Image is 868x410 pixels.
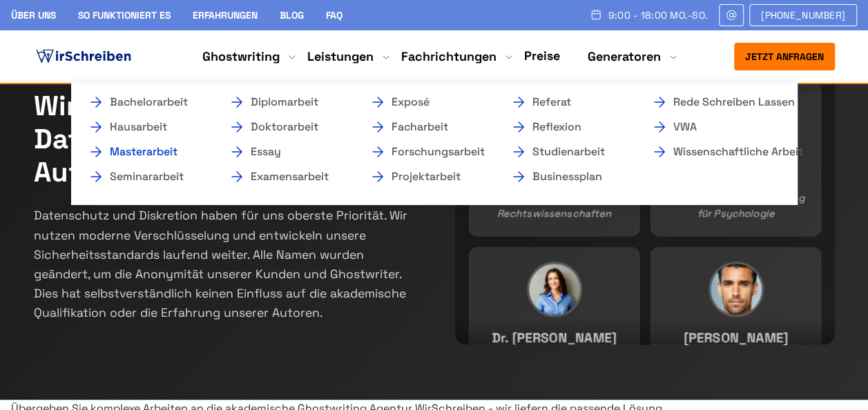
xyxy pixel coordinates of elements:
p: Datenschutz und Diskretion haben für uns oberste Priorität. Wir nutzen moderne Verschlüsselung un... [34,206,414,322]
a: VWA [651,119,789,135]
a: Rede schreiben lassen [651,94,789,110]
a: Businessplan [510,168,648,185]
a: Fachrichtungen [401,48,496,65]
a: Preise [524,48,560,64]
a: Seminararbeit [88,168,226,185]
a: Leistungen [307,48,374,65]
a: Essay [229,144,367,160]
span: 9:00 - 18:00 Mo.-So. [608,10,708,21]
a: Ghostwriting [202,48,280,65]
a: Examensarbeit [229,168,367,185]
a: Masterarbeit [88,144,226,160]
h3: [PERSON_NAME] [665,163,807,184]
a: Forschungsarbeit [369,144,508,160]
img: Schedule [590,9,602,20]
a: [PHONE_NUMBER] [749,4,857,26]
img: logo ghostwriter-österreich [33,46,134,67]
a: Doktorarbeit [229,119,367,135]
span: [PHONE_NUMBER] [761,10,845,21]
a: Diplomarbeit [229,94,367,110]
img: Email [725,10,737,21]
a: Projektarbeit [369,168,508,185]
a: Referat [510,94,648,110]
h2: WirSchreiben schützt Ihre Daten - und die unserer Autoren [34,90,414,189]
h3: [PERSON_NAME] [665,328,807,349]
a: Reflexion [510,119,648,135]
a: Blog [280,9,304,21]
h3: Dr. [PERSON_NAME] [483,328,625,349]
a: Wissenschaftliche Arbeit [651,144,789,160]
button: Jetzt anfragen [734,43,835,70]
a: Bachelorarbeit [88,94,226,110]
a: Facharbeit [369,119,508,135]
a: FAQ [326,9,343,21]
a: Studienarbeit [510,144,648,160]
a: Hausarbeit [88,119,226,135]
a: Erfahrungen [193,9,258,21]
div: Team members continuous slider [455,68,835,344]
a: Über uns [11,9,56,21]
a: So funktioniert es [78,9,171,21]
a: Generatoren [588,48,661,65]
a: Exposé [369,94,508,110]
